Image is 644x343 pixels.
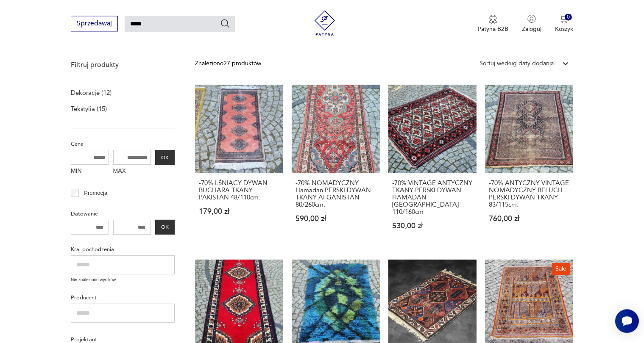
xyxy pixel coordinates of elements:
[71,245,175,254] p: Kraj pochodzenia
[71,21,118,27] a: Sprzedawaj
[195,85,283,246] a: -70% LŚNIĄCY DYWAN BUCHARA TKANY PAKISTAN 48/110cm.-70% LŚNIĄCY DYWAN BUCHARA TKANY PAKISTAN 48/1...
[71,165,109,178] label: MIN
[489,180,569,208] h3: -70% ANTYCZNY VINTAGE NOMADYCZNY BELUCH PERSKI DYWAN TKANY 83/115cm.
[555,14,573,33] button: 0Koszyk
[485,85,573,246] a: -70% ANTYCZNY VINTAGE NOMADYCZNY BELUCH PERSKI DYWAN TKANY 83/115cm.-70% ANTYCZNY VINTAGE NOMADYC...
[84,188,107,198] p: Promocja
[565,14,572,21] div: 0
[489,215,569,222] p: 760,00 zł
[615,309,639,333] iframe: Smartsupp widget button
[155,150,175,165] button: OK
[71,87,112,99] a: Dekoracje (12)
[199,180,279,201] h3: -70% LŚNIĄCY DYWAN BUCHARA TKANY PAKISTAN 48/110cm.
[71,103,107,115] a: Tekstylia (15)
[199,208,279,215] p: 179,00 zł
[478,14,508,33] a: Ikona medaluPatyna B2B
[71,16,118,31] button: Sprzedawaj
[113,165,151,178] label: MAX
[555,25,573,33] p: Koszyk
[292,85,380,246] a: -70% NOMADYCZNY Hamadan PERSKI DYWAN TKANY AFGANISTAN 80/260cm.-70% NOMADYCZNY Hamadan PERSKI DYW...
[71,293,175,302] p: Producent
[522,25,541,33] p: Zaloguj
[489,14,497,24] img: Ikona medalu
[195,59,261,68] div: Znaleziono 27 produktów
[527,14,536,23] img: Ikonka użytkownika
[155,220,175,235] button: OK
[71,60,175,69] p: Filtruj produkty
[312,10,337,36] img: Patyna - sklep z meblami i dekoracjami vintage
[296,180,376,208] h3: -70% NOMADYCZNY Hamadan PERSKI DYWAN TKANY AFGANISTAN 80/260cm.
[388,85,477,246] a: -70% VINTAGE ANTYCZNY TKANY PERSKI DYWAN HAMADAN IRAN 110/160cm-70% VINTAGE ANTYCZNY TKANY PERSKI...
[71,139,175,149] p: Cena
[296,215,376,222] p: 590,00 zł
[71,277,175,283] p: Nie znaleziono wyników
[71,209,175,219] p: Datowanie
[220,18,230,28] button: Szukaj
[392,180,473,216] h3: -70% VINTAGE ANTYCZNY TKANY PERSKI DYWAN HAMADAN [GEOGRAPHIC_DATA] 110/160cm
[560,14,568,23] img: Ikona koszyka
[478,25,508,33] p: Patyna B2B
[478,14,508,33] button: Patyna B2B
[392,222,473,230] p: 530,00 zł
[480,59,554,68] div: Sortuj według daty dodania
[522,14,541,33] button: Zaloguj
